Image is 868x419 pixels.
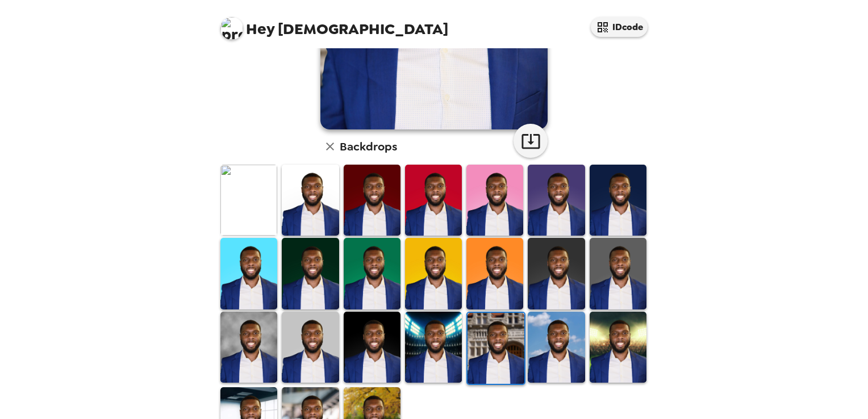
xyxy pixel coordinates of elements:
[220,17,243,40] img: profile pic
[340,137,397,156] h6: Backdrops
[220,11,448,37] span: [DEMOGRAPHIC_DATA]
[591,17,648,37] button: IDcode
[246,19,274,39] span: Hey
[220,165,277,236] img: Original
